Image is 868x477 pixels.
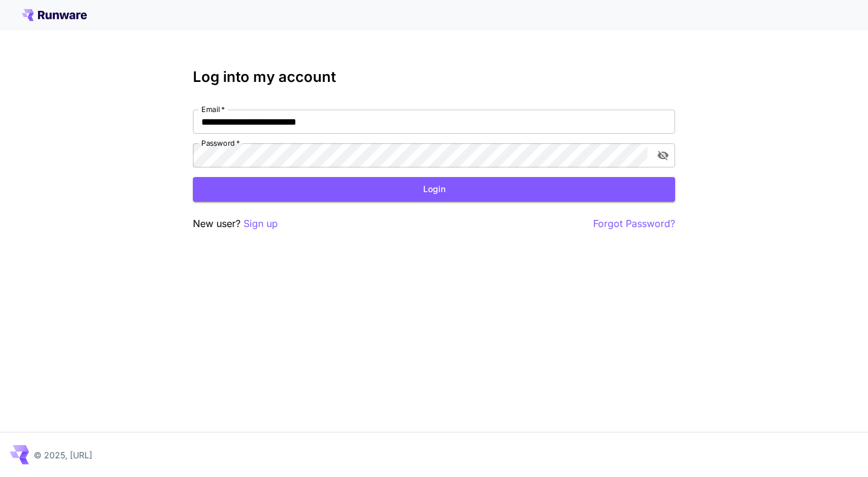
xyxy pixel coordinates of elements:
[193,216,278,231] p: New user?
[34,449,92,461] p: © 2025, [URL]
[652,145,674,166] button: toggle password visibility
[193,177,675,202] button: Login
[193,69,675,86] h3: Log into my account
[593,216,675,231] button: Forgot Password?
[201,138,240,148] label: Password
[201,104,225,114] label: Email
[244,216,278,231] button: Sign up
